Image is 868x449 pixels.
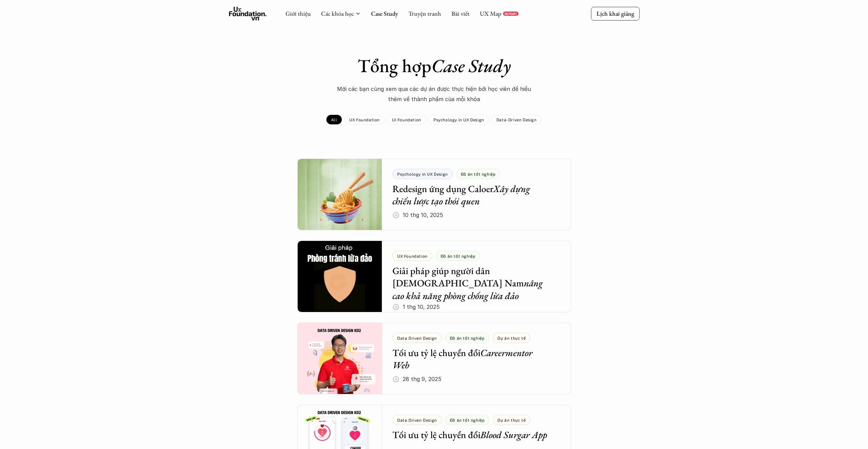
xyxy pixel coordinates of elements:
[297,241,571,312] a: Giải pháp giúp người dân [DEMOGRAPHIC_DATA] Namnâng cao khả năng phòng chống lừa đảo🕔 1 thg 10, 2025
[591,7,639,20] a: Lịch khai giảng
[480,10,501,17] a: UX Map
[321,10,354,17] a: Các khóa học
[503,12,518,16] a: REPORT
[314,55,554,77] h1: Tổng hợp
[451,10,469,17] a: Bài viết
[332,84,537,105] p: Mời các bạn cùng xem qua các dự án được thực hiện bới học viên để hiểu thêm về thành phẩm của mỗi...
[596,10,634,17] p: Lịch khai giảng
[496,117,537,122] p: Data-Driven Design
[349,117,380,122] p: UX Foundation
[297,159,571,230] a: Redesign ứng dụng CaloerXây dựng chiến lược tạo thói quen🕔 10 thg 10, 2025
[285,10,311,17] a: Giới thiệu
[504,12,517,16] p: REPORT
[297,323,571,394] a: Tối ưu tỷ lệ chuyển đổiCareermentor Web🕔 28 thg 9, 2025
[431,54,511,78] em: Case Study
[433,117,484,122] p: Psychology in UX Design
[392,117,421,122] p: UI Foundation
[408,10,441,17] a: Truyện tranh
[331,117,337,122] p: All
[371,10,398,17] a: Case Study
